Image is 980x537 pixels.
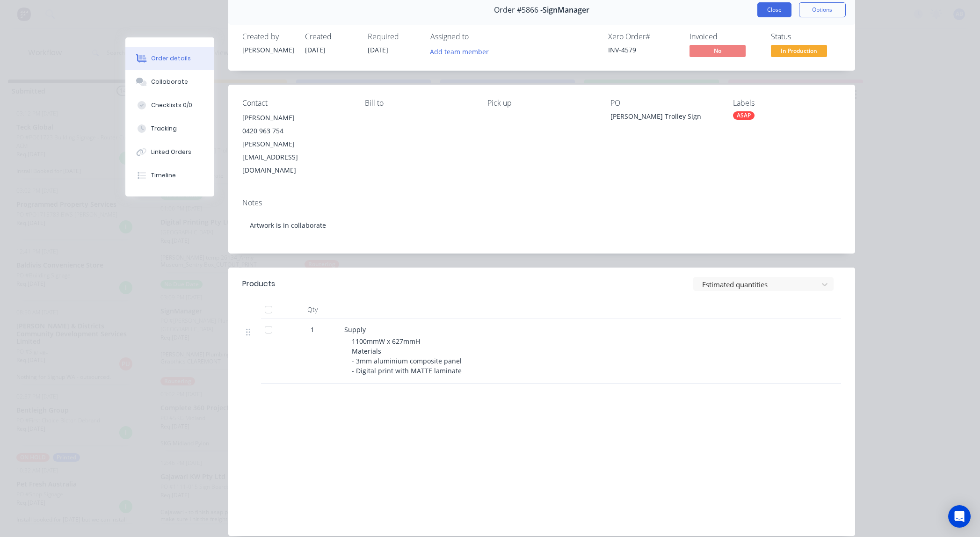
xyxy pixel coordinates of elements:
div: Products [242,278,275,290]
div: Timeline [151,171,176,180]
div: [PERSON_NAME] [242,45,294,55]
div: PO [610,99,718,108]
div: Created by [242,32,294,41]
div: Linked Orders [151,148,191,156]
div: Invoiced [690,32,760,41]
button: Checklists 0/0 [125,94,214,117]
span: Supply [344,325,366,334]
div: Order details [151,54,191,63]
button: Linked Orders [125,140,214,164]
div: Created [305,32,356,41]
div: [PERSON_NAME][EMAIL_ADDRESS][DOMAIN_NAME] [242,138,350,177]
button: Close [757,2,791,17]
div: Assigned to [430,32,524,41]
div: [PERSON_NAME] Trolley Sign [610,111,718,124]
button: Collaborate [125,70,214,94]
button: Add team member [425,45,494,58]
span: 1 [311,325,314,334]
div: [PERSON_NAME] [242,111,350,124]
div: Pick up [487,99,595,108]
button: Tracking [125,117,214,140]
div: Xero Order # [608,32,678,41]
button: Add team member [430,45,494,58]
button: In Production [771,45,827,59]
span: Order #5866 - [494,6,543,15]
button: Options [799,2,846,17]
div: Artwork is in collaborate [242,211,841,239]
span: No [690,45,746,57]
button: Timeline [125,164,214,187]
div: ASAP [733,111,755,120]
div: Checklists 0/0 [151,101,192,109]
span: In Production [771,45,827,57]
span: [DATE] [368,45,388,54]
div: Contact [242,99,350,108]
div: Open Intercom Messenger [948,505,971,528]
div: Bill to [365,99,472,108]
button: Order details [125,47,214,70]
span: SignManager [543,6,589,15]
span: 1100mmW x 627mmH Materials - 3mm aluminium composite panel - Digital print with MATTE laminate [352,337,464,375]
div: Notes [242,198,841,207]
div: Collaborate [151,78,188,86]
div: Tracking [151,124,177,133]
div: Labels [733,99,841,108]
div: Required [368,32,419,41]
div: INV-4579 [608,45,678,55]
div: Qty [284,300,341,319]
div: Status [771,32,841,41]
div: 0420 963 754 [242,124,350,138]
div: [PERSON_NAME]0420 963 754[PERSON_NAME][EMAIL_ADDRESS][DOMAIN_NAME] [242,111,350,177]
span: [DATE] [305,45,326,54]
